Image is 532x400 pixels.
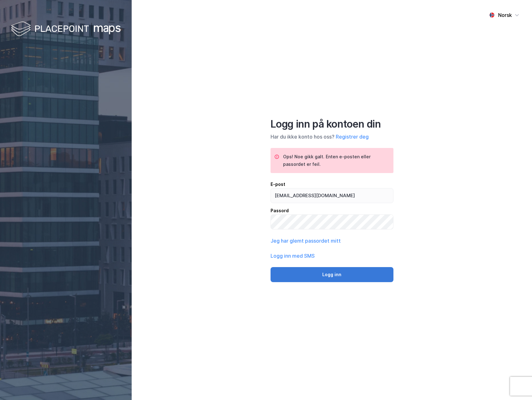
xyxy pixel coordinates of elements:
div: Har du ikke konto hos oss? [271,133,393,140]
button: Logg inn med SMS [271,252,315,260]
button: Registrer deg [336,133,369,140]
div: Norsk [498,11,512,19]
img: logo-white.f07954bde2210d2a523dddb988cd2aa7.svg [11,20,121,39]
iframe: Chat Widget [501,370,532,400]
div: Ops! Noe gikk galt. Enten e-posten eller passordet er feil. [283,153,388,168]
div: Logg inn på kontoen din [271,118,393,130]
div: E-post [271,181,393,188]
div: Passord [271,207,393,214]
div: Kontrollprogram for chat [501,370,532,400]
button: Jeg har glemt passordet mitt [271,237,341,245]
button: Logg inn [271,267,393,282]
